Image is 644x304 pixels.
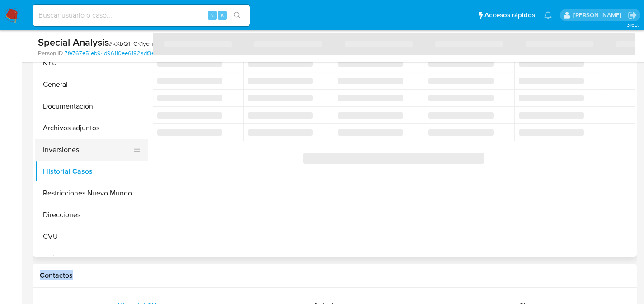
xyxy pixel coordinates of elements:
span: ⌥ [209,11,216,19]
button: Historial Casos [35,161,148,182]
button: General [35,74,148,95]
a: 7fe767e51eb94d96110ee6192adf3ea1 [65,49,165,57]
button: Créditos [35,247,148,269]
b: Special Analysis [38,35,109,49]
button: Archivos adjuntos [35,117,148,139]
b: Person ID [38,49,63,57]
a: Salir [628,10,637,20]
button: search-icon [228,9,246,22]
button: KYC [35,52,148,74]
button: CVU [35,226,148,247]
input: Buscar usuario o caso... [33,9,250,21]
p: facundo.marin@mercadolibre.com [573,11,625,19]
span: s [221,11,224,19]
a: Notificaciones [544,11,552,19]
span: Accesos rápidos [484,10,535,20]
button: Direcciones [35,204,148,226]
span: # kXbQ1irCK1yenCtNLVfUQvci [109,39,189,48]
button: Inversiones [35,139,141,161]
h1: Contactos [40,271,630,280]
span: 3.160.1 [627,21,639,28]
button: Documentación [35,95,148,117]
button: Restricciones Nuevo Mundo [35,182,148,204]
